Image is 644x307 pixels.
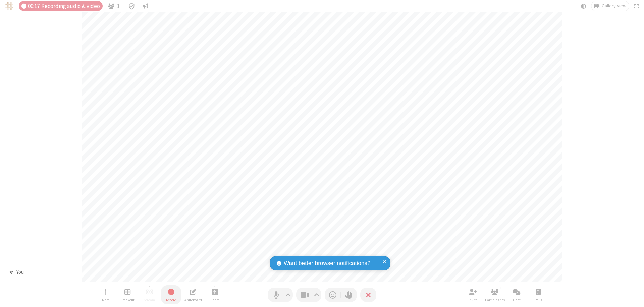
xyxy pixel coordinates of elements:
button: Open shared whiteboard [183,285,203,304]
button: Stop recording [161,285,181,304]
button: Raise hand [341,288,357,302]
span: Participants [485,298,505,302]
span: 1 [117,3,120,9]
button: Send a reaction [325,288,341,302]
div: Audio & video [19,1,103,11]
button: Audio settings [284,288,293,302]
button: Open menu [96,285,116,304]
button: Manage Breakout Rooms [117,285,138,304]
button: Using system theme [578,1,589,11]
button: Video setting [312,288,321,302]
div: 1 [497,285,503,291]
img: QA Selenium DO NOT DELETE OR CHANGE [5,2,13,10]
span: Record [166,298,176,302]
span: Recording audio & video [41,3,100,9]
span: Gallery view [602,3,626,9]
span: Chat [513,298,521,302]
span: Share [210,298,219,302]
span: Invite [469,298,477,302]
button: Open participant list [485,285,505,304]
button: Conversation [141,1,151,11]
span: More [102,298,109,302]
button: End or leave meeting [360,288,376,302]
button: Unable to start streaming without first stopping recording [139,285,159,304]
div: Meeting details Encryption enabled [125,1,138,11]
button: Change layout [591,1,629,11]
button: Mute (⌘+Shift+A) [268,288,293,302]
span: Stream [144,298,155,302]
div: You [14,268,26,276]
span: Want better browser notifications? [284,259,370,268]
button: Open chat [506,285,527,304]
span: Whiteboard [184,298,202,302]
span: Polls [535,298,542,302]
button: Fullscreen [632,1,642,11]
span: 00:17 [28,3,40,9]
button: Invite participants (⌘+Shift+I) [463,285,483,304]
button: Stop video (⌘+Shift+V) [296,288,321,302]
button: Open poll [528,285,548,304]
button: Start sharing [205,285,225,304]
button: Open participant list [105,1,123,11]
span: Breakout [120,298,135,302]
